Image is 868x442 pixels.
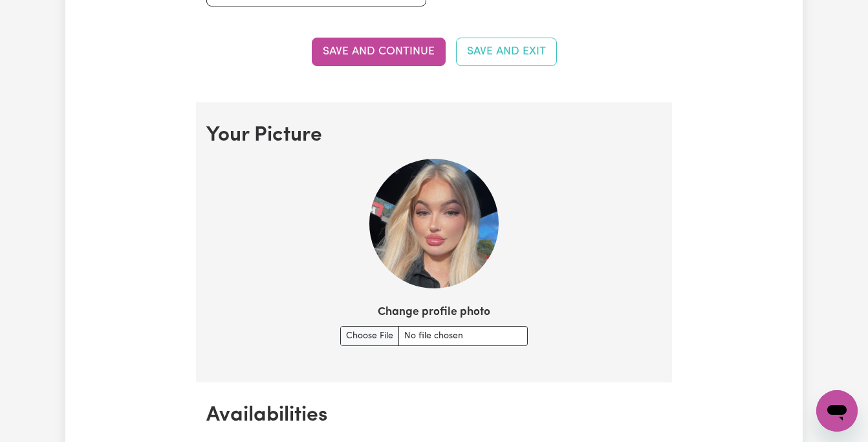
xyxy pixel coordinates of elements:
button: Save and Exit [456,38,557,66]
button: Save and continue [312,38,446,66]
label: Change profile photo [378,304,490,321]
h2: Your Picture [206,123,662,148]
iframe: Button to launch messaging window, conversation in progress [816,390,858,432]
h2: Availabilities [206,403,662,428]
img: Your current profile image [369,159,499,288]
